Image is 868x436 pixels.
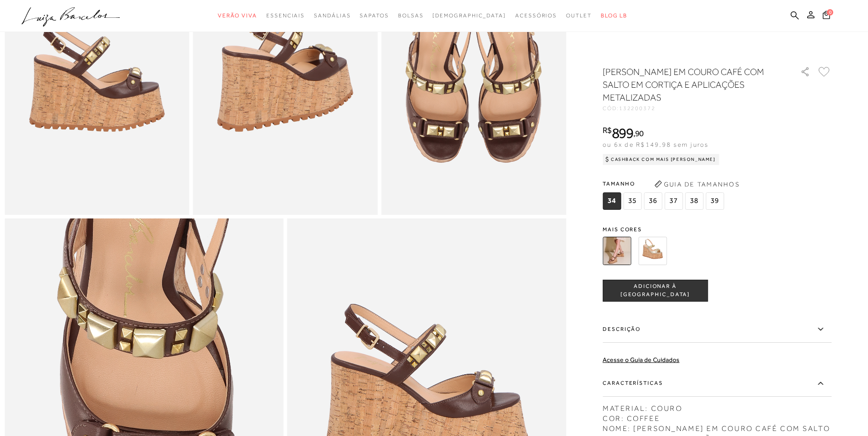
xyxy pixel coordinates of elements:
[664,192,683,210] span: 37
[603,177,726,191] span: Tamanho
[619,105,656,112] span: 132200372
[266,12,305,19] span: Essenciais
[266,7,305,24] a: categoryNavScreenReaderText
[603,192,621,210] span: 34
[566,7,592,24] a: categoryNavScreenReaderText
[432,12,506,19] span: [DEMOGRAPHIC_DATA]
[820,10,833,22] button: 0
[603,356,679,363] a: Acesse o Guia de Cuidados
[603,106,786,111] div: CÓD:
[360,12,388,19] span: Sapatos
[603,141,708,148] span: ou 6x de R$149,98 sem juros
[314,12,350,19] span: Sandálias
[603,126,612,134] i: R$
[398,7,424,24] a: categoryNavScreenReaderText
[635,128,644,138] span: 90
[360,7,388,24] a: categoryNavScreenReaderText
[633,129,644,138] i: ,
[603,316,831,343] label: Descrição
[218,7,257,24] a: categoryNavScreenReaderText
[601,12,627,19] span: BLOG LB
[603,370,831,397] label: Características
[623,192,642,210] span: 35
[603,282,707,298] span: ADICIONAR À [GEOGRAPHIC_DATA]
[603,65,774,104] h1: [PERSON_NAME] EM COURO CAFÉ COM SALTO EM CORTIÇA E APLICAÇÕES METALIZADAS
[706,192,724,210] span: 39
[314,7,350,24] a: categoryNavScreenReaderText
[651,177,743,191] button: Guia de Tamanhos
[515,7,557,24] a: categoryNavScreenReaderText
[432,7,506,24] a: noSubCategoriesText
[638,237,667,265] img: SANDÁLIA ANABELA EM COURO METALIZADO DOURADO COM SALTO EM CORTIÇA E APLICAÇÕES METALIZADAS
[685,192,703,210] span: 38
[603,237,631,265] img: SANDÁLIA ANABELA EM COURO CAFÉ COM SALTO EM CORTIÇA E APLICAÇÕES METALIZADAS
[603,227,831,232] span: Mais cores
[603,280,708,302] button: ADICIONAR À [GEOGRAPHIC_DATA]
[398,12,424,19] span: Bolsas
[603,154,719,165] div: Cashback com Mais [PERSON_NAME]
[644,192,662,210] span: 36
[827,9,833,16] span: 0
[218,12,257,19] span: Verão Viva
[515,12,557,19] span: Acessórios
[601,7,627,24] a: BLOG LB
[612,125,633,141] span: 899
[566,12,592,19] span: Outlet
